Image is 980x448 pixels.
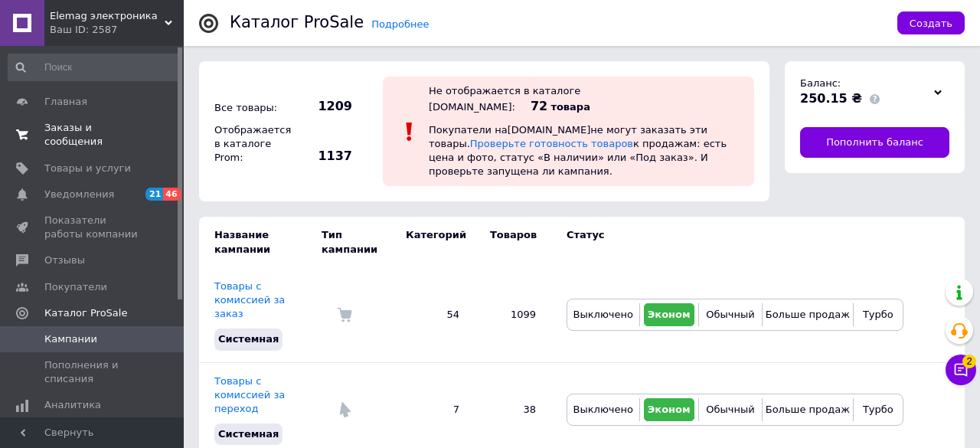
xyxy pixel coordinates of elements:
[218,333,279,345] span: Системная
[826,136,923,149] span: Пополнить баланс
[800,127,949,158] a: Пополнить баланс
[390,268,475,362] td: 54
[44,280,107,294] span: Покупатели
[145,188,163,201] span: 21
[371,18,429,30] a: Подробнее
[551,217,903,267] td: Статус
[337,307,352,322] img: Комиссия за заказ
[800,91,862,106] span: 250.15 ₴
[857,303,899,326] button: Турбо
[703,303,758,326] button: Обычный
[946,355,976,385] button: Чат с покупателем2
[299,98,352,115] span: 1209
[766,404,850,415] span: Больше продаж
[44,306,127,320] span: Каталог ProSale
[550,101,590,113] span: товара
[218,428,279,440] span: Системная
[211,97,295,119] div: Все товары:
[44,332,97,346] span: Кампании
[703,398,758,421] button: Обычный
[470,138,633,149] a: Проверьте готовность товаров
[299,148,352,165] span: 1137
[44,214,142,241] span: Показатели работы компании
[214,280,285,319] a: Товары с комиссией за заказ
[390,217,475,267] td: Категорий
[910,18,952,29] span: Создать
[766,303,849,326] button: Больше продаж
[648,309,691,320] span: Эконом
[199,217,322,267] td: Название кампании
[322,217,390,267] td: Тип кампании
[44,253,85,267] span: Отзывы
[706,309,754,320] span: Обычный
[571,303,635,326] button: Выключено
[573,404,633,415] span: Выключено
[573,309,633,320] span: Выключено
[571,398,635,421] button: Выключено
[800,77,841,89] span: Баланс:
[644,303,694,326] button: Эконом
[44,162,131,175] span: Товары и услуги
[475,268,551,362] td: 1099
[44,121,142,149] span: Заказы и сообщения
[766,309,850,320] span: Больше продаж
[50,9,165,23] span: Elemag электроника
[962,355,976,368] span: 2
[230,15,364,31] div: Каталог ProSale
[163,188,181,201] span: 46
[44,398,101,412] span: Аналитика
[429,85,580,113] div: Не отображается в каталоге [DOMAIN_NAME]:
[44,95,87,109] span: Главная
[8,54,181,81] input: Поиск
[429,124,727,178] span: Покупатели на [DOMAIN_NAME] не могут заказать эти товары. к продажам: есть цена и фото, статус «В...
[863,309,893,320] span: Турбо
[766,398,849,421] button: Больше продаж
[857,398,899,421] button: Турбо
[531,99,547,113] span: 72
[398,120,421,143] img: :exclamation:
[475,217,551,267] td: Товаров
[211,119,295,169] div: Отображается в каталоге Prom:
[897,11,965,34] button: Создать
[44,358,142,386] span: Пополнения и списания
[337,402,352,417] img: Комиссия за переход
[214,375,285,414] a: Товары с комиссией за переход
[644,398,694,421] button: Эконом
[44,188,114,201] span: Уведомления
[50,23,184,37] div: Ваш ID: 2587
[863,404,893,415] span: Турбо
[706,404,754,415] span: Обычный
[648,404,691,415] span: Эконом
